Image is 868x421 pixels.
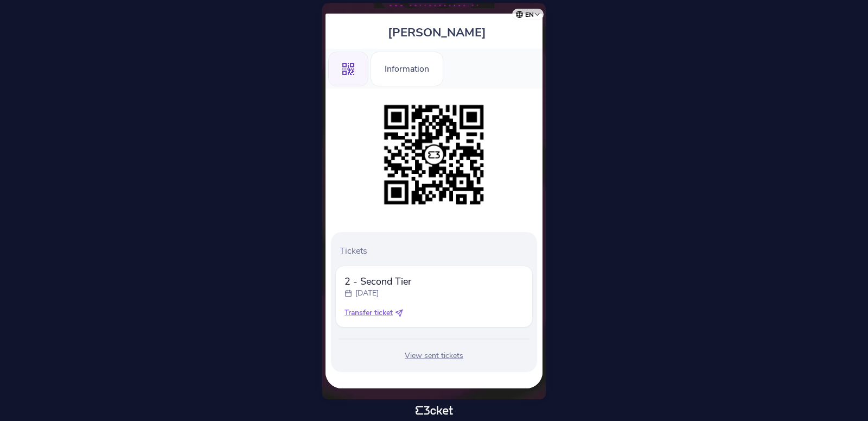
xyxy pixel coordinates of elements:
span: 2 - Second Tier [344,275,411,288]
img: 635a3395a9884192a036dc8b0db2d271.png [379,99,489,210]
div: View sent tickets [335,350,533,361]
span: [PERSON_NAME] [388,24,486,41]
p: [DATE] [355,288,379,299]
a: Information [371,62,443,74]
p: Tickets [340,245,533,257]
div: Information [371,52,443,86]
span: Transfer ticket [344,307,393,318]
